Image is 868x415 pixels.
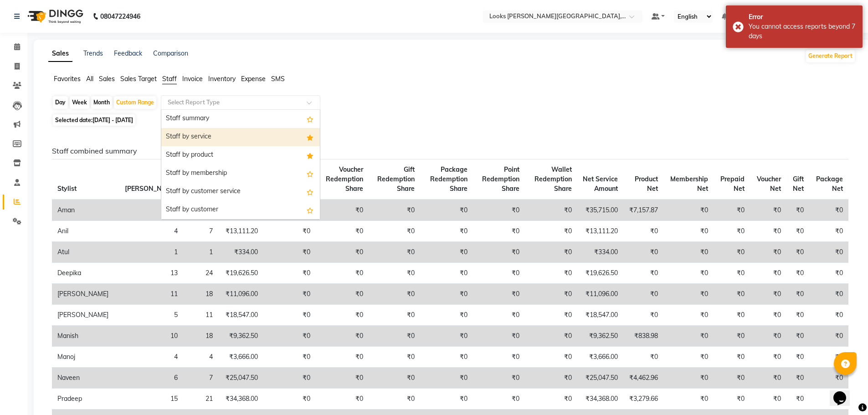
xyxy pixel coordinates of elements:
td: ₹0 [420,326,473,347]
td: 6 [119,368,183,389]
button: Generate Report [806,50,855,62]
td: ₹0 [525,221,577,242]
td: ₹0 [525,242,577,263]
td: ₹0 [663,263,714,284]
td: ₹0 [420,368,473,389]
td: ₹0 [750,242,786,263]
td: ₹0 [786,221,810,242]
td: ₹0 [473,326,525,347]
td: ₹0 [263,389,316,410]
b: 08047224946 [100,4,140,29]
td: ₹9,362.50 [577,326,623,347]
span: Invoice [182,75,203,83]
td: ₹0 [369,242,420,263]
td: ₹25,047.50 [218,368,263,389]
td: ₹0 [473,305,525,326]
td: ₹18,547.00 [218,305,263,326]
td: ₹0 [525,200,577,221]
td: ₹0 [263,326,316,347]
td: ₹0 [663,305,714,326]
td: ₹4,462.96 [623,368,664,389]
td: ₹0 [420,263,473,284]
td: ₹34,368.00 [577,389,623,410]
span: [DATE] - [DATE] [92,117,133,123]
td: ₹0 [714,200,750,221]
td: ₹334.00 [218,242,263,263]
td: 11 [183,305,218,326]
div: Error [749,12,856,22]
div: You cannot access reports beyond 7 days [749,22,856,41]
td: ₹0 [420,284,473,305]
td: ₹0 [316,305,369,326]
td: ₹0 [473,389,525,410]
td: ₹0 [623,305,664,326]
td: ₹19,626.50 [577,263,623,284]
td: ₹0 [525,305,577,326]
td: ₹0 [473,368,525,389]
td: ₹0 [714,284,750,305]
td: ₹0 [714,389,750,410]
td: ₹0 [316,284,369,305]
td: [PERSON_NAME] [52,305,119,326]
a: Feedback [114,49,142,57]
td: ₹0 [663,284,714,305]
td: ₹0 [369,368,420,389]
span: [PERSON_NAME] [125,184,178,193]
td: ₹0 [263,347,316,368]
div: Staff by membership [161,164,320,183]
td: ₹0 [663,368,714,389]
span: SMS [271,75,285,83]
td: ₹0 [786,242,810,263]
span: Package Redemption Share [430,165,467,193]
td: 24 [183,263,218,284]
td: ₹0 [809,242,848,263]
td: ₹0 [809,368,848,389]
td: ₹0 [263,368,316,389]
td: 5 [119,305,183,326]
td: ₹0 [809,389,848,410]
td: ₹0 [420,242,473,263]
td: ₹0 [663,326,714,347]
td: ₹11,096.00 [577,284,623,305]
div: Week [70,96,89,109]
td: ₹0 [714,347,750,368]
span: Gift Redemption Share [377,165,415,193]
td: Aman [52,200,119,221]
td: ₹0 [369,347,420,368]
td: Pradeep [52,389,119,410]
td: ₹0 [316,263,369,284]
td: 18 [183,326,218,347]
td: ₹0 [809,284,848,305]
td: ₹0 [420,221,473,242]
td: ₹0 [525,326,577,347]
td: ₹11,096.00 [218,284,263,305]
td: ₹0 [623,284,664,305]
td: 1 [119,242,183,263]
td: ₹0 [369,200,420,221]
td: ₹0 [420,200,473,221]
td: ₹0 [263,221,316,242]
td: ₹0 [525,347,577,368]
td: ₹838.98 [623,326,664,347]
td: ₹0 [623,221,664,242]
span: Expense [241,75,266,83]
td: ₹0 [714,368,750,389]
td: ₹0 [714,263,750,284]
td: ₹0 [473,263,525,284]
td: ₹0 [263,284,316,305]
td: ₹334.00 [577,242,623,263]
span: Add this report to Favorites List [307,168,313,179]
td: ₹0 [623,242,664,263]
span: Stylist [57,184,77,193]
td: ₹0 [786,263,810,284]
td: ₹0 [525,284,577,305]
td: ₹0 [623,263,664,284]
td: ₹0 [525,263,577,284]
td: ₹0 [316,242,369,263]
td: ₹3,666.00 [218,347,263,368]
td: ₹35,715.00 [577,200,623,221]
td: ₹0 [473,347,525,368]
img: logo [23,4,86,29]
td: ₹0 [369,221,420,242]
td: 10 [119,326,183,347]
